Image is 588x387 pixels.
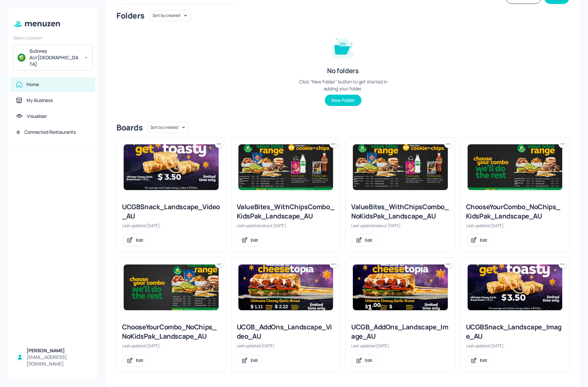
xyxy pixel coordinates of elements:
[480,358,487,363] div: Edit
[24,129,76,135] div: Connected Restaurants
[26,97,53,104] div: My Business
[326,30,359,64] img: folder-empty
[365,358,372,363] div: Edit
[122,223,220,228] div: Last updated [DATE].
[122,202,220,221] div: UCGBSnack_Landscape_Video_AU
[480,237,487,243] div: Edit
[237,343,335,349] div: Last updated [DATE].
[251,358,258,363] div: Edit
[124,144,219,190] img: 2025-05-26-1748302745940359h50hz4df.jpeg
[13,35,93,41] div: Select Location
[351,322,449,341] div: UCGB_AddOns_Landscape_Image_AU
[351,202,449,221] div: ValueBites_WithChipsCombo_NoKidsPak_Landscape_AU
[237,223,335,228] div: Last updated about [DATE].
[136,358,143,363] div: Edit
[29,48,79,68] div: Subway AU/[GEOGRAPHIC_DATA]
[293,78,393,92] div: Click “New Folder” button to get started in adding your folder.
[365,237,372,243] div: Edit
[27,113,47,120] div: Visualiser
[353,265,448,310] img: 2025-05-21-1747796080035xui07gf6p8f.jpeg
[26,81,39,88] div: Home
[466,223,564,228] div: Last updated [DATE].
[122,322,220,341] div: ChooseYourCombo_NoChips_NoKidsPak_Landscape_AU
[18,54,25,62] img: avatar
[351,343,449,349] div: Last updated [DATE].
[150,9,191,22] div: Sort by created
[468,144,563,190] img: 2025-05-23-1747962490650al3kdmrkr6r.jpeg
[116,10,145,21] div: Folders
[466,202,564,221] div: ChooseYourCombo_NoChips_KidsPak_Landscape_AU
[327,66,358,75] div: No folders
[148,121,189,134] div: Sort by created
[238,265,333,310] img: 2025-05-29-1748501514522tzs0y57uk4m.jpeg
[124,265,219,310] img: 2025-03-05-1741140906389y9ao5vmqtjk.jpeg
[466,322,564,341] div: UCGBSnack_Landscape_Image_AU
[116,122,143,133] div: Boards
[237,202,335,221] div: ValueBites_WithChipsCombo_KidsPak_Landscape_AU
[238,144,333,190] img: 2025-06-27-17510059284866bpb070c78x.jpeg
[468,265,563,310] img: 2025-05-23-1747975744915aflr5d8g43n.jpeg
[122,343,220,349] div: Last updated [DATE].
[136,237,143,243] div: Edit
[353,144,448,190] img: 2025-06-24-1750736156905tissn6np8ta.jpeg
[466,343,564,349] div: Last updated [DATE].
[325,95,361,106] button: New Folder
[351,223,449,228] div: Last updated about [DATE].
[251,237,258,243] div: Edit
[237,322,335,341] div: UCGB_AddOns_Landscape_Video_AU
[26,354,90,367] div: [EMAIL_ADDRESS][DOMAIN_NAME]
[26,347,90,354] div: [PERSON_NAME]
